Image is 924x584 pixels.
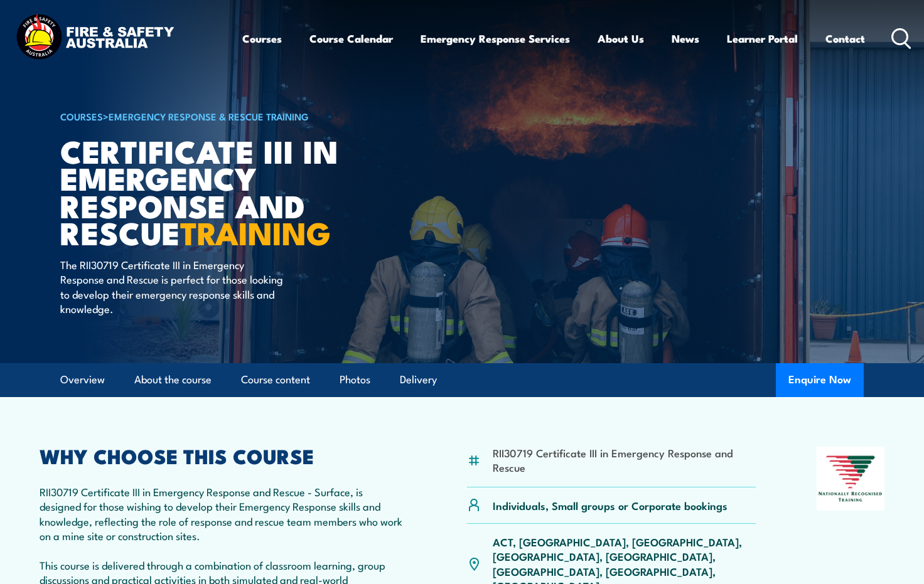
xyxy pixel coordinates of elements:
h6: > [60,109,370,124]
a: Emergency Response Services [421,22,570,55]
a: Photos [340,363,370,396]
a: Contact [825,22,865,55]
a: Delivery [400,363,437,396]
a: Courses [242,22,282,55]
a: Emergency Response & Rescue Training [109,109,309,123]
button: Enquire Now [776,363,864,397]
a: About Us [598,22,644,55]
strong: TRAINING [180,208,331,256]
a: Overview [60,363,105,396]
a: News [672,22,699,55]
li: RII30719 Certificate III in Emergency Response and Rescue [493,445,756,475]
a: Learner Portal [727,22,798,55]
a: Course Calendar [309,22,393,55]
a: Course content [241,363,310,396]
a: About the course [134,363,212,396]
h1: Certificate III in Emergency Response and Rescue [60,137,370,245]
img: Nationally Recognised Training logo. [817,447,884,511]
p: Individuals, Small groups or Corporate bookings [493,498,728,512]
h2: WHY CHOOSE THIS COURSE [40,447,406,464]
p: The RII30719 Certificate III in Emergency Response and Rescue is perfect for those looking to dev... [60,257,289,316]
a: COURSES [60,109,103,123]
